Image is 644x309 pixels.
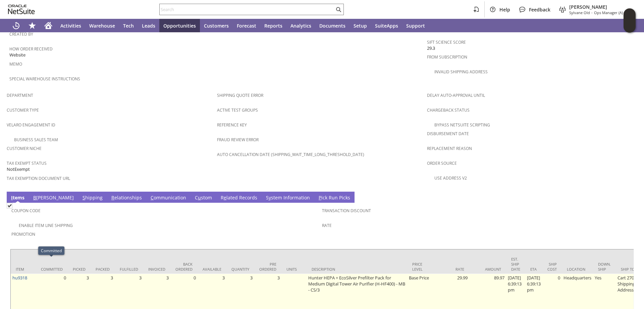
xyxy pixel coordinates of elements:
[7,107,39,113] a: Customer Type
[9,61,22,67] a: Memo
[569,4,632,10] span: [PERSON_NAME]
[319,194,321,201] span: P
[319,23,345,29] span: Documents
[231,267,249,272] div: Quantity
[163,23,196,29] span: Opportunities
[434,122,490,128] a: Bypass NetSuite Scripting
[437,267,464,272] div: Rate
[511,257,520,272] div: Est. Ship Date
[89,23,115,29] span: Warehouse
[224,194,226,201] span: e
[159,19,200,32] a: Opportunities
[569,10,590,15] span: Sylvane Old
[315,19,350,32] a: Documents
[264,23,282,29] span: Reports
[123,23,134,29] span: Tech
[237,23,256,29] span: Forecast
[412,262,427,272] div: Price Level
[624,8,636,33] iframe: Click here to launch Oracle Guided Learning Help Panel
[14,137,58,143] a: Business Sales Team
[269,194,271,201] span: y
[138,19,159,32] a: Leads
[111,194,114,201] span: R
[7,166,30,172] span: NotExempt
[290,23,311,29] span: Analytics
[427,146,472,151] a: Replacement reason
[625,193,633,201] a: Unrolled view on
[591,10,593,15] span: -
[148,267,165,272] div: Invoiced
[28,22,36,30] svg: Shortcuts
[40,19,56,32] a: Home
[350,19,371,32] a: Setup
[499,6,510,13] span: Help
[427,131,469,137] a: Disbursement Date
[260,19,286,32] a: Reports
[217,92,263,98] a: Shipping Quote Error
[19,223,73,228] a: Enable Item Line Shipping
[11,208,41,214] a: Coupon Code
[7,176,70,181] a: Tax Exemption Document URL
[60,23,81,29] span: Activities
[427,160,457,166] a: Order Source
[7,146,42,151] a: Customer Niche
[286,267,302,272] div: Units
[312,267,402,272] div: Description
[375,23,398,29] span: SuiteApps
[203,267,221,272] div: Available
[41,248,62,254] div: Committed
[7,92,33,98] a: Department
[9,194,26,202] a: Items
[219,194,259,202] a: Related Records
[32,194,75,202] a: B[PERSON_NAME]
[85,19,119,32] a: Warehouse
[567,267,588,272] div: Location
[427,39,466,45] a: Sift Science Score
[9,31,33,37] a: Created By
[24,19,40,32] div: Shortcuts
[204,23,229,29] span: Customers
[151,194,154,201] span: C
[530,267,537,272] div: ETA
[73,267,86,272] div: Picked
[474,267,501,272] div: Amount
[9,46,53,52] a: How Order Received
[81,194,104,202] a: Shipping
[11,194,13,201] span: I
[427,107,470,113] a: Chargeback Status
[594,10,632,15] span: Ops Manager (A) (F2L)
[120,267,138,272] div: Fulfilled
[334,5,342,13] svg: Search
[427,92,485,98] a: Delay Auto-Approval Until
[44,22,52,30] svg: Home
[529,6,550,13] span: Feedback
[83,194,85,201] span: S
[193,194,214,202] a: Custom
[119,19,138,32] a: Tech
[149,194,188,202] a: Communication
[427,45,435,51] span: 29.3
[286,19,315,32] a: Analytics
[322,208,371,214] a: Transaction Discount
[598,262,611,272] div: Down. Ship
[16,267,31,272] div: Item
[8,5,35,14] svg: logo
[264,194,312,202] a: System Information
[33,194,36,201] span: B
[402,19,429,32] a: Support
[7,160,47,166] a: Tax Exempt Status
[7,122,55,128] a: Velaro Engagement ID
[7,203,12,208] img: Checked
[217,152,364,157] a: Auto Cancellation Date (shipping_wait_time_long_threshold_date)
[217,107,258,113] a: Active Test Groups
[354,23,367,29] span: Setup
[11,231,35,237] a: Promotion
[547,262,557,272] div: Ship Cost
[110,194,144,202] a: Relationships
[9,52,25,58] span: Website
[427,54,467,60] a: From Subscription
[41,267,63,272] div: Committed
[56,19,85,32] a: Activities
[12,22,20,30] svg: Recent Records
[198,194,201,201] span: u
